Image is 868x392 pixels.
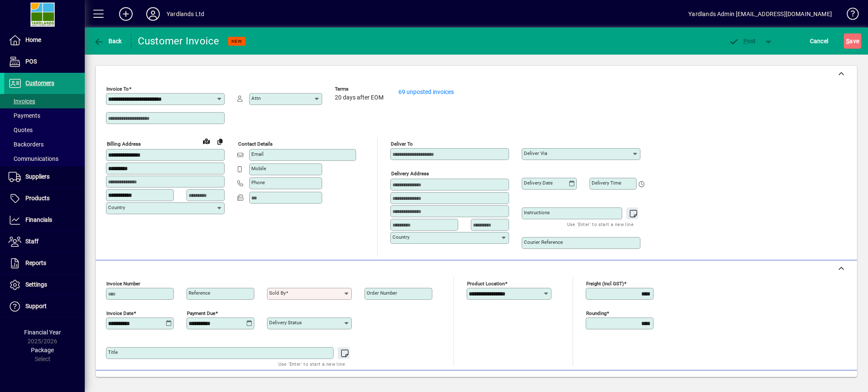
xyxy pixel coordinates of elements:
[25,303,47,309] span: Support
[112,6,139,22] button: Add
[4,30,85,51] a: Home
[251,151,264,157] mat-label: Email
[8,98,35,105] span: Invoices
[4,274,85,295] a: Settings
[335,94,384,101] span: 20 days after EOM
[467,281,505,287] mat-label: Product location
[8,127,33,133] span: Quotes
[92,33,124,49] button: Back
[688,7,832,21] div: Yardlands Admin [EMAIL_ADDRESS][DOMAIN_NAME]
[8,141,44,148] span: Backorders
[844,33,861,49] button: Save
[25,36,41,43] span: Home
[106,281,140,287] mat-label: Invoice number
[4,210,85,231] a: Financials
[729,38,756,44] span: ost
[8,112,40,119] span: Payments
[392,234,409,240] mat-label: Country
[4,94,85,108] a: Invoices
[269,290,286,296] mat-label: Sold by
[4,188,85,209] a: Products
[4,231,85,252] a: Staff
[31,347,54,353] span: Package
[724,33,760,49] button: Post
[25,195,50,202] span: Products
[524,180,553,186] mat-label: Delivery date
[524,239,563,245] mat-label: Courier Reference
[138,34,220,48] div: Customer Invoice
[251,166,266,171] mat-label: Mobile
[139,6,167,22] button: Profile
[25,80,54,86] span: Customers
[167,7,204,21] div: Yardlands Ltd
[4,123,85,137] a: Quotes
[562,375,612,390] button: Product History
[4,152,85,166] a: Communications
[25,58,37,65] span: POS
[200,134,213,148] a: View on map
[25,281,47,288] span: Settings
[231,39,242,44] span: NEW
[24,329,61,336] span: Financial Year
[8,155,58,162] span: Communications
[187,310,215,316] mat-label: Payment due
[106,86,129,92] mat-label: Invoice To
[567,219,634,229] mat-hint: Use 'Enter' to start a new line
[810,34,829,48] span: Cancel
[251,179,265,185] mat-label: Phone
[586,281,624,287] mat-label: Freight (incl GST)
[278,359,345,369] mat-hint: Use 'Enter' to start a new line
[4,137,85,152] a: Backorders
[524,210,550,215] mat-label: Instructions
[398,88,454,95] a: 69 unposted invoices
[795,375,838,390] button: Product
[592,180,621,186] mat-label: Delivery time
[391,141,413,147] mat-label: Deliver To
[25,259,46,266] span: Reports
[269,320,302,326] mat-label: Delivery status
[799,375,834,389] span: Product
[4,51,85,72] a: POS
[4,166,85,188] a: Suppliers
[566,375,609,389] span: Product History
[251,95,261,101] mat-label: Attn
[106,310,134,316] mat-label: Invoice date
[846,34,859,48] span: ave
[743,38,747,44] span: P
[335,86,386,92] span: Terms
[586,310,606,316] mat-label: Rounding
[25,238,39,245] span: Staff
[808,33,831,49] button: Cancel
[4,253,85,274] a: Reports
[213,135,227,148] button: Copy to Delivery address
[25,173,50,180] span: Suppliers
[367,290,397,296] mat-label: Order number
[846,38,849,44] span: S
[189,290,210,296] mat-label: Reference
[25,216,52,223] span: Financials
[4,108,85,123] a: Payments
[524,150,547,156] mat-label: Deliver via
[4,296,85,317] a: Support
[94,38,122,44] span: Back
[85,33,131,49] app-page-header-button: Back
[108,349,118,355] mat-label: Title
[840,2,857,29] a: Knowledge Base
[108,204,125,210] mat-label: Country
